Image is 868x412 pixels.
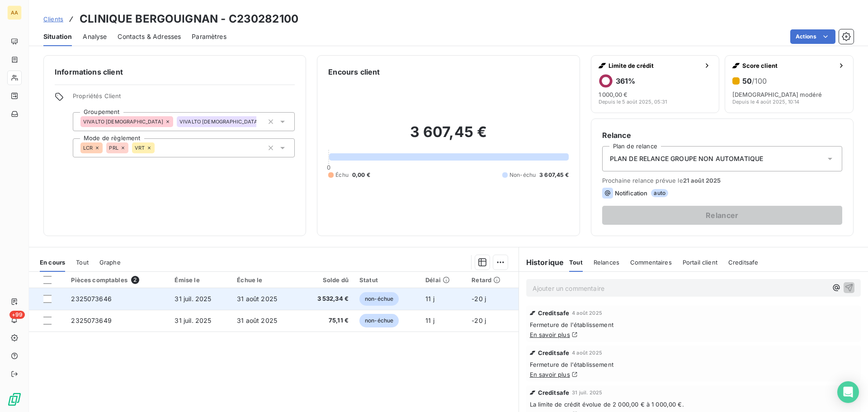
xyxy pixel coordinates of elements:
button: Relancer [602,206,842,225]
h3: CLINIQUE BERGOUIGNAN - C230282100 [80,11,298,27]
span: 2 [131,276,139,284]
h6: Informations client [55,66,295,77]
span: 0 [327,164,330,171]
span: VIVALTO [DEMOGRAPHIC_DATA] [83,119,163,124]
span: 31 juil. 2025 [175,317,211,324]
span: 3 532,34 € [304,294,349,303]
span: Relances [594,259,619,266]
span: Score client [742,62,834,69]
span: +99 [9,311,25,319]
span: [DEMOGRAPHIC_DATA] modéré [732,91,822,98]
span: Fermeture de l'établissement [530,361,857,368]
span: Creditsafe [538,349,570,356]
span: 2325073649 [71,317,112,324]
span: 4 août 2025 [572,310,602,316]
div: AA [7,5,22,20]
input: Ajouter une valeur [256,118,264,126]
span: 11 j [425,317,434,324]
span: La limite de crédit évolue de 2 000,00 € à 1 000,00 €. [530,401,857,408]
a: En savoir plus [530,331,570,338]
span: VRT [135,145,145,151]
span: Creditsafe [538,309,570,317]
div: Solde dû [304,276,349,284]
h6: Relance [602,130,842,141]
span: Situation [43,32,72,41]
div: Statut [359,276,415,284]
h2: 3 607,45 € [328,123,568,150]
div: Émise le [175,276,226,284]
span: Non-échu [509,171,536,179]
span: non-échue [359,314,399,327]
a: En savoir plus [530,371,570,378]
button: Limite de crédit361%1 000,00 €Depuis le 5 août 2025, 05:31 [591,55,720,113]
div: Délai [425,276,461,284]
button: Actions [790,29,835,44]
span: 31 août 2025 [237,295,277,303]
span: Fermeture de l'établissement [530,321,857,328]
h6: 50 [742,76,767,85]
span: 1 000,00 € [599,91,627,98]
h6: Encours client [328,66,380,77]
div: Open Intercom Messenger [837,381,859,403]
span: En cours [40,259,65,266]
input: Ajouter une valeur [155,144,162,152]
h6: Historique [519,257,564,268]
span: Prochaine relance prévue le [602,177,842,184]
span: Portail client [683,259,717,266]
span: -20 j [472,295,486,303]
span: Notification [615,189,648,197]
span: /100 [752,76,767,85]
span: Analyse [83,32,107,41]
span: 31 juil. 2025 [572,390,602,395]
span: 75,11 € [304,316,349,325]
span: Limite de crédit [609,62,700,69]
a: Clients [43,14,63,24]
span: 4 août 2025 [572,350,602,355]
span: -20 j [472,317,486,324]
span: LCR [83,145,93,151]
span: Propriétés Client [73,92,295,105]
span: Clients [43,15,63,23]
span: PRL [109,145,118,151]
span: Creditsafe [538,389,570,396]
span: 0,00 € [352,171,370,179]
h6: 361 % [616,76,635,85]
span: 31 juil. 2025 [175,295,211,303]
img: Logo LeanPay [7,392,22,407]
span: Depuis le 5 août 2025, 05:31 [599,99,667,104]
span: non-échue [359,292,399,306]
button: Score client50/100[DEMOGRAPHIC_DATA] modéréDepuis le 4 août 2025, 10:14 [725,55,854,113]
span: Paramètres [192,32,226,41]
span: Commentaires [630,259,672,266]
span: Tout [76,259,89,266]
div: Échue le [237,276,293,284]
span: 11 j [425,295,434,303]
div: Retard [472,276,513,284]
span: Depuis le 4 août 2025, 10:14 [732,99,799,104]
div: Pièces comptables [71,276,164,284]
span: PLAN DE RELANCE GROUPE NON AUTOMATIQUE [610,154,764,163]
span: 3 607,45 € [539,171,569,179]
span: Contacts & Adresses [118,32,181,41]
span: auto [651,189,668,197]
span: Tout [569,259,583,266]
span: 31 août 2025 [237,317,277,324]
span: Creditsafe [728,259,759,266]
span: VIVALTO [DEMOGRAPHIC_DATA] [179,119,259,124]
span: 2325073646 [71,295,112,303]
span: 21 août 2025 [683,177,721,184]
span: Échu [335,171,349,179]
span: Graphe [99,259,121,266]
